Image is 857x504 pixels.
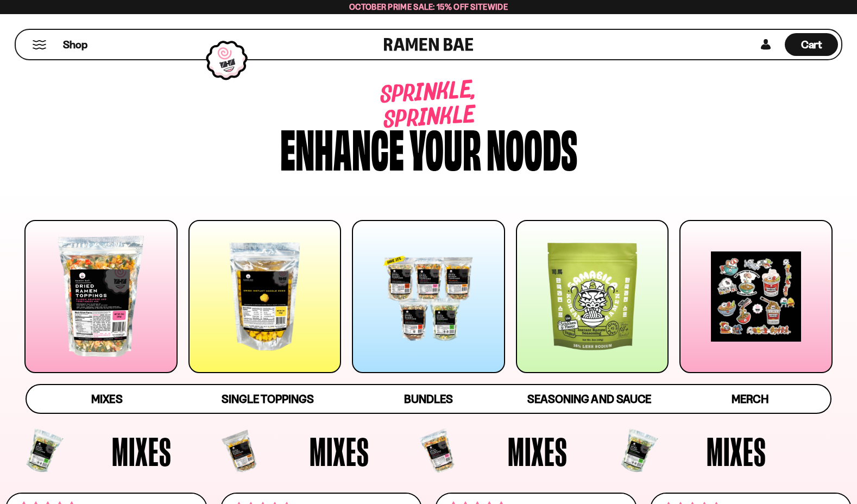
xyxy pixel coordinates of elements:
a: Seasoning and Sauce [509,385,670,413]
span: Bundles [404,392,453,406]
span: Seasoning and Sauce [527,392,651,406]
span: Cart [801,38,822,51]
div: Enhance [280,121,404,173]
span: Mixes [707,431,766,471]
span: Single Toppings [222,392,313,406]
span: Shop [63,37,87,52]
span: Mixes [91,392,122,406]
a: Shop [63,33,87,56]
button: Mobile Menu Trigger [32,40,47,49]
div: your [409,121,481,173]
span: October Prime Sale: 15% off Sitewide [349,2,508,12]
a: Bundles [348,385,509,413]
a: Mixes [27,385,187,413]
div: noods [487,121,577,173]
span: Mixes [112,431,172,471]
a: Merch [670,385,830,413]
span: Mixes [508,431,568,471]
span: Mixes [310,431,369,471]
span: Merch [732,392,768,406]
a: Single Toppings [187,385,348,413]
div: Cart [785,30,838,59]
